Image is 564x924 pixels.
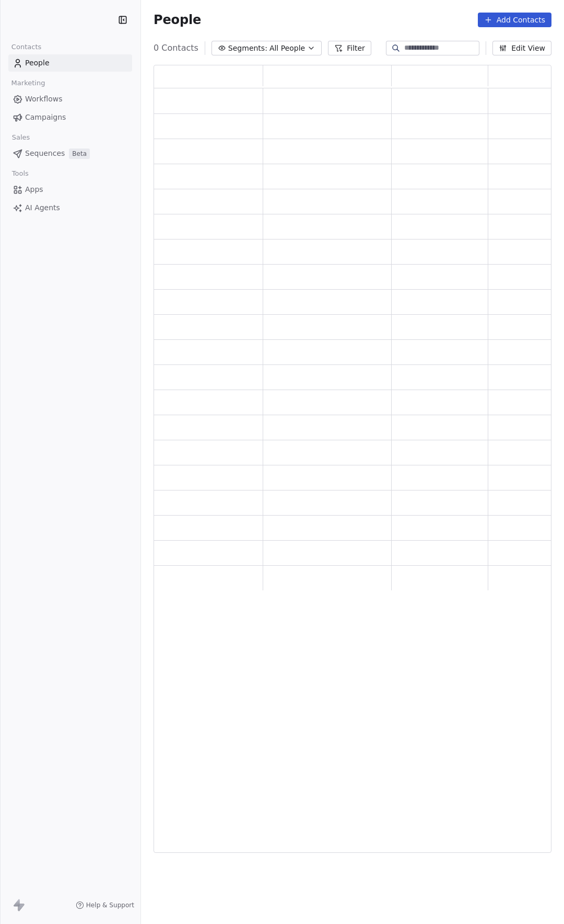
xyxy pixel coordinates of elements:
span: AI Agents [25,202,60,213]
span: 0 Contacts [154,42,198,54]
a: Workflows [8,90,132,108]
span: Beta [69,149,90,159]
button: Add Contacts [478,13,551,27]
span: Sequences [25,148,65,159]
span: All People [269,43,305,54]
span: Campaigns [25,112,66,123]
button: Filter [328,41,371,55]
a: Help & Support [76,901,134,909]
span: People [154,12,201,28]
span: Marketing [7,75,50,91]
a: People [8,54,132,72]
a: Apps [8,181,132,198]
span: Workflows [25,94,63,105]
span: Sales [7,130,34,145]
span: Help & Support [86,901,134,909]
button: Edit View [492,41,551,55]
a: AI Agents [8,199,132,216]
span: Segments: [228,43,267,54]
span: Apps [25,184,43,195]
a: Campaigns [8,109,132,126]
span: Contacts [7,39,46,55]
span: People [25,58,50,69]
span: Tools [7,166,33,181]
a: SequencesBeta [8,145,132,162]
